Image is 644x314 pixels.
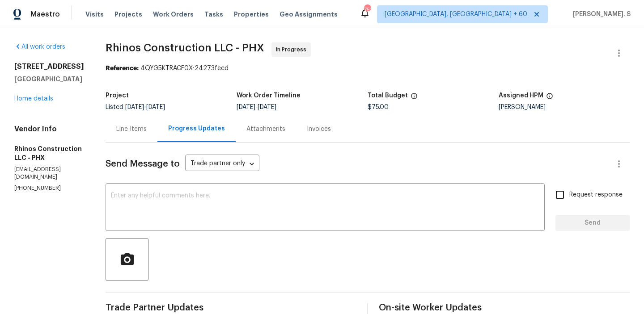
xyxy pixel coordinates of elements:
[237,104,255,110] span: [DATE]
[307,125,331,134] div: Invoices
[125,104,165,110] span: -
[14,184,84,192] p: [PHONE_NUMBER]
[14,75,84,84] h5: [GEOGRAPHIC_DATA]
[153,10,194,19] span: Work Orders
[411,92,418,104] span: The total cost of line items that have been proposed by Opendoor. This sum includes line items th...
[106,92,129,99] h5: Project
[106,65,139,71] b: Reference:
[106,64,630,73] div: 4QYG5KTRACF0X-24273fecd
[14,125,84,134] h4: Vendor Info
[125,104,144,110] span: [DATE]
[499,92,543,99] h5: Assigned HPM
[14,62,84,71] h2: [STREET_ADDRESS]
[14,144,84,162] h5: Rhinos Construction LLC - PHX
[276,45,310,54] span: In Progress
[14,166,84,181] p: [EMAIL_ADDRESS][DOMAIN_NAME]
[368,92,408,99] h5: Total Budget
[237,104,276,110] span: -
[106,104,165,110] span: Listed
[379,303,630,312] span: On-site Worker Updates
[30,10,60,19] span: Maestro
[106,42,264,53] span: Rhinos Construction LLC - PHX
[106,303,356,312] span: Trade Partner Updates
[185,157,259,172] div: Trade partner only
[14,44,65,50] a: All work orders
[237,92,301,99] h5: Work Order Timeline
[146,104,165,110] span: [DATE]
[114,10,142,19] span: Projects
[234,10,269,19] span: Properties
[569,190,623,200] span: Request response
[85,10,104,19] span: Visits
[546,92,553,104] span: The hpm assigned to this work order.
[246,125,285,134] div: Attachments
[368,104,389,110] span: $75.00
[116,125,147,134] div: Line Items
[14,96,53,102] a: Home details
[258,104,276,110] span: [DATE]
[280,10,338,19] span: Geo Assignments
[204,11,223,17] span: Tasks
[364,5,370,14] div: 753
[168,124,225,133] div: Progress Updates
[569,10,631,19] span: [PERSON_NAME]. S
[106,159,180,168] span: Send Message to
[499,104,630,110] div: [PERSON_NAME]
[385,10,527,19] span: [GEOGRAPHIC_DATA], [GEOGRAPHIC_DATA] + 60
